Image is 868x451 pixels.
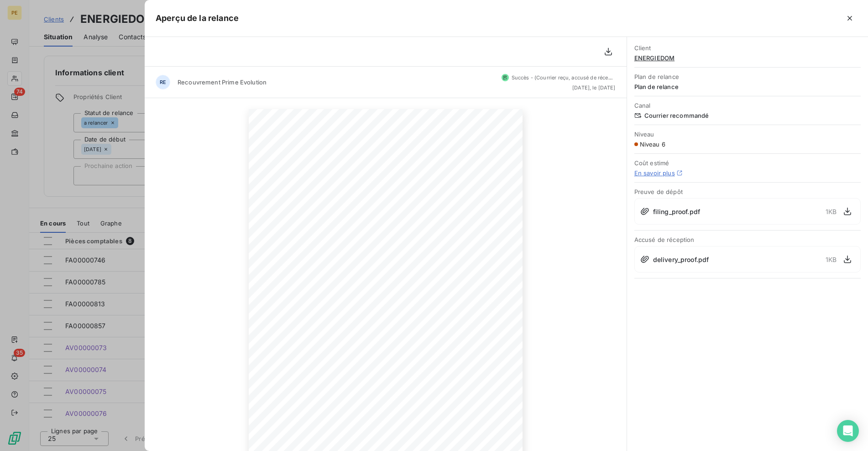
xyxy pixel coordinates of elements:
[634,54,861,62] span: ENERGIEDOM
[273,128,299,131] span: PRIME EVOLUTION
[512,74,651,81] span: Succès - (Courrier reçu, accusé de réception disponible)
[634,188,861,195] span: Preuve de dépôt
[156,75,170,89] div: RE
[273,131,327,133] span: [STREET_ADDRESS][PERSON_NAME]
[397,181,421,185] span: ENERGIEDOM
[479,168,501,171] span: D.47169955616
[653,255,709,264] span: delivery_proof.pdf
[634,131,861,138] span: Niveau
[826,255,837,264] span: 1 KB
[572,85,616,90] span: [DATE], le [DATE]
[397,193,455,197] span: 13008 [GEOGRAPHIC_DATA]
[634,83,861,90] span: Plan de relance
[273,142,299,144] span: [GEOGRAPHIC_DATA]
[634,73,861,80] span: Plan de relance
[634,169,675,177] a: En savoir plus
[634,236,861,243] span: Accusé de réception
[837,420,859,442] div: Open Intercom Messenger
[634,112,861,119] span: Courrier recommandé
[826,207,837,216] span: 1 KB
[634,44,861,52] span: Client
[397,189,435,193] span: [STREET_ADDRESS]
[273,139,311,142] span: 92300 LEVALLOIS-PERRET
[634,159,861,167] span: Coût estimé
[156,12,239,25] h5: Aperçu de la relance
[653,207,700,216] span: filing_proof.pdf
[640,141,665,148] span: Niveau 6
[397,197,435,201] span: [GEOGRAPHIC_DATA]
[178,79,267,86] span: Recouvrement Prime Evolution
[397,177,437,181] span: [PERSON_NAME]
[634,102,861,109] span: Canal
[397,185,482,189] span: CENTRE D'AFFAIRES [GEOGRAPHIC_DATA]
[465,165,506,168] span: 65884525709682010000 1/1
